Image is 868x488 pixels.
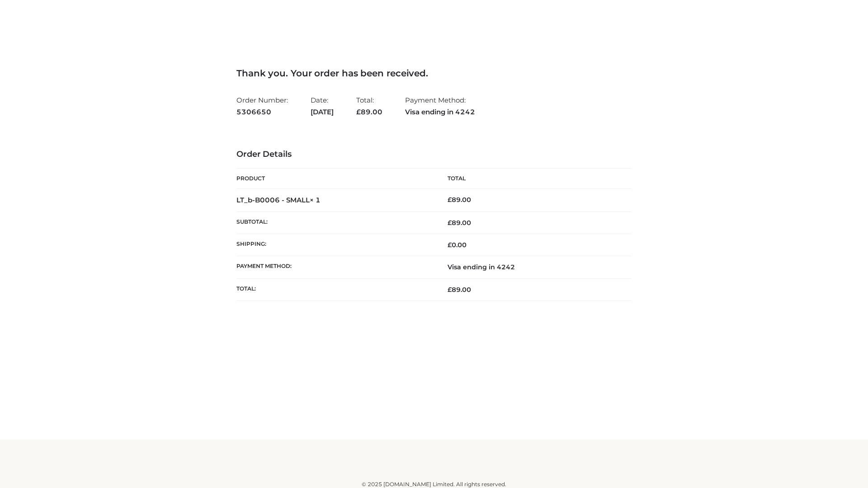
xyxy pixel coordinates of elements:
bdi: 89.00 [448,196,471,204]
strong: 5306650 [236,106,288,118]
strong: [DATE] [311,106,334,118]
strong: × 1 [310,196,321,204]
th: Total [434,169,632,189]
strong: Visa ending in 4242 [405,106,475,118]
span: £ [356,108,361,116]
span: 89.00 [356,108,382,116]
li: Date: [311,92,334,120]
th: Shipping: [236,234,434,256]
th: Subtotal: [236,211,434,234]
span: 89.00 [448,219,471,227]
span: £ [448,286,452,294]
li: Order Number: [236,92,288,120]
span: £ [448,196,452,204]
h3: Order Details [236,150,632,160]
th: Total: [236,278,434,300]
span: 89.00 [448,286,471,294]
td: Visa ending in 4242 [434,256,632,278]
span: £ [448,241,452,249]
strong: LT_b-B0006 - SMALL [236,196,321,204]
th: Payment method: [236,256,434,278]
span: £ [448,219,452,227]
h3: Thank you. Your order has been received. [236,68,632,79]
li: Payment Method: [405,92,475,120]
bdi: 0.00 [448,241,467,249]
li: Total: [356,92,382,120]
th: Product [236,169,434,189]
